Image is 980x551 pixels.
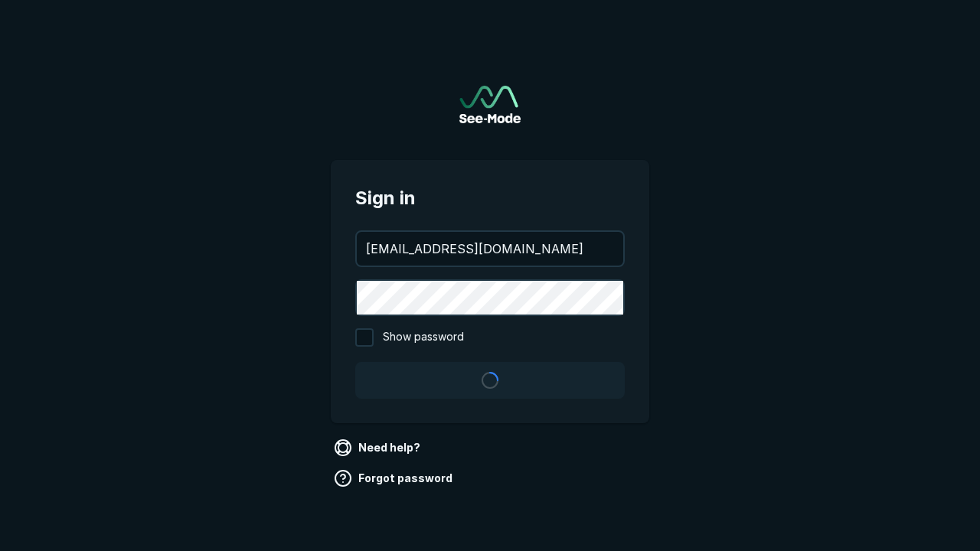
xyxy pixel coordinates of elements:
span: Sign in [355,184,625,212]
input: your@email.com [357,232,623,266]
span: Show password [383,328,464,347]
a: Go to sign in [459,86,521,123]
img: See-Mode Logo [459,86,521,123]
a: Need help? [331,435,426,460]
a: Forgot password [331,466,459,491]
